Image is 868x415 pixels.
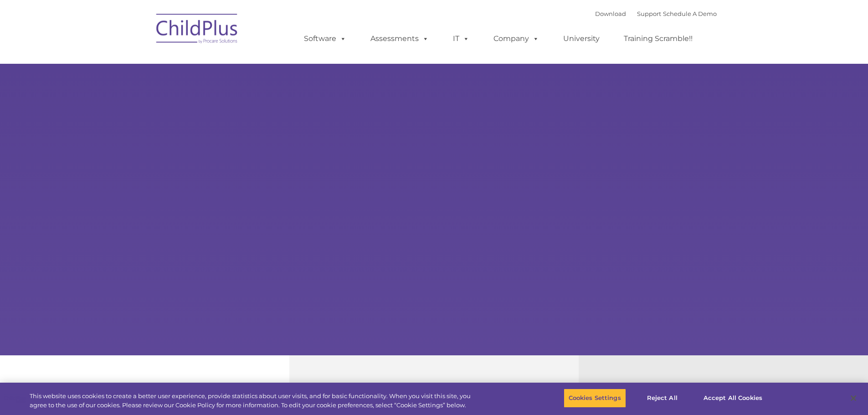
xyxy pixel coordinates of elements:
a: IT [444,30,478,48]
button: Cookies Settings [564,389,626,408]
font: | [595,10,717,17]
a: Download [595,10,626,17]
img: ChildPlus by Procare Solutions [152,7,243,53]
a: Schedule A Demo [663,10,717,17]
a: Software [295,30,355,48]
a: Support [637,10,661,17]
button: Reject All [634,389,691,408]
button: Accept All Cookies [699,389,767,408]
a: University [554,30,609,48]
a: Assessments [361,30,438,48]
div: This website uses cookies to create a better user experience, provide statistics about user visit... [30,392,478,410]
button: Close [843,388,863,408]
a: Training Scramble!! [615,30,702,48]
a: Company [484,30,548,48]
